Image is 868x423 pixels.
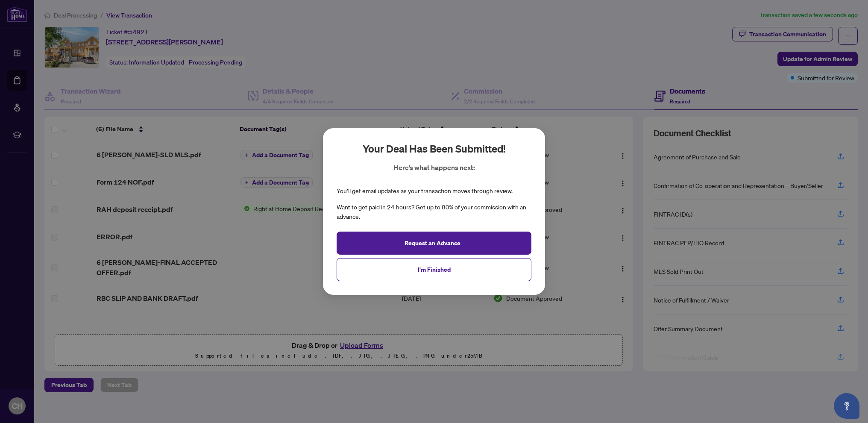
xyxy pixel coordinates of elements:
[393,162,475,173] p: Here’s what happens next:
[337,186,513,196] div: You’ll get email updates as your transaction moves through review.
[363,142,506,156] h2: Your deal has been submitted!
[405,236,460,250] span: Request an Advance
[418,263,451,276] span: I'm Finished
[834,393,859,419] button: Open asap
[337,203,531,221] div: Want to get paid in 24 hours? Get up to 80% of your commission with an advance.
[337,258,531,281] button: I'm Finished
[337,232,531,255] button: Request an Advance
